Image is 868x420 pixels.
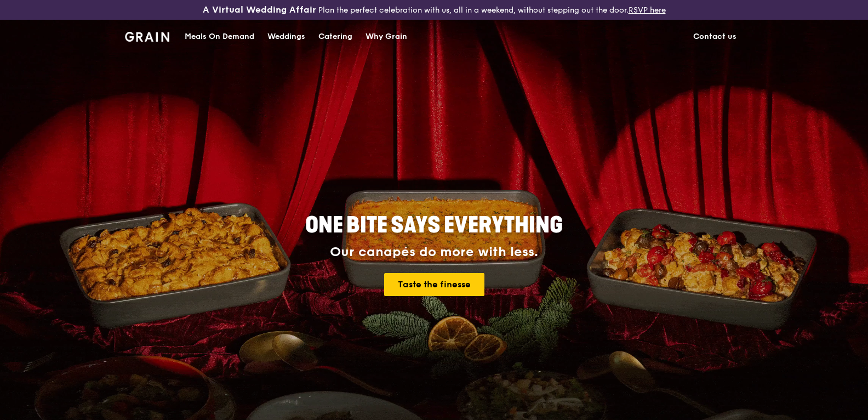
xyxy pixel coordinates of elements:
a: GrainGrain [125,19,169,52]
div: Plan the perfect celebration with us, all in a weekend, without stepping out the door. [145,4,723,15]
a: RSVP here [629,5,666,15]
div: Our canapés do more with less. [237,245,631,260]
a: Taste the finesse [384,273,484,296]
div: Meals On Demand [185,20,254,53]
div: Catering [318,20,352,53]
img: Grain [125,32,169,42]
div: Weddings [267,20,305,53]
a: Catering [312,20,359,53]
a: Contact us [687,20,743,53]
a: Why Grain [359,20,414,53]
h3: A Virtual Wedding Affair [203,4,316,15]
div: Why Grain [366,20,407,53]
span: ONE BITE SAYS EVERYTHING [305,212,563,239]
a: Weddings [261,20,312,53]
